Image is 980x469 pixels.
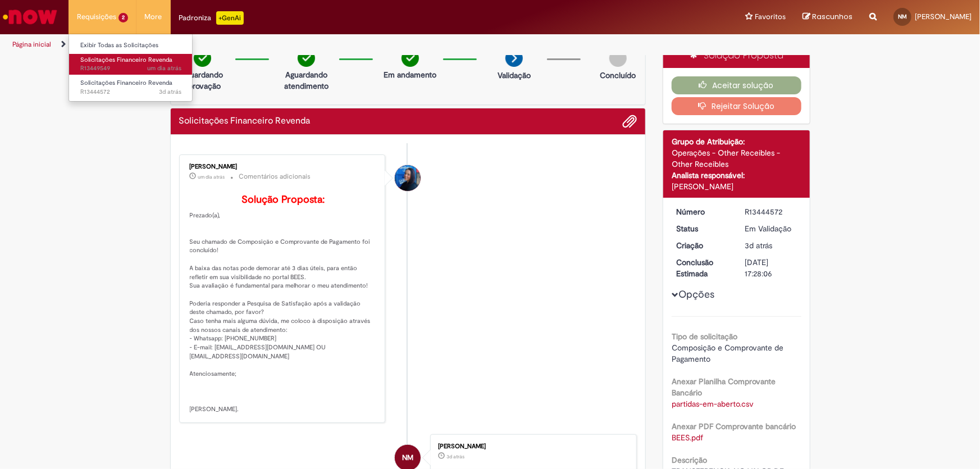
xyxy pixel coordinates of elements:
span: NM [898,13,907,20]
span: Solicitações Financeiro Revenda [80,79,172,87]
a: Página inicial [12,40,51,49]
p: Validação [498,70,531,81]
img: check-circle-green.png [298,49,315,67]
a: Download de partidas-em-aberto.csv [672,399,754,409]
a: Exibir Todas as Solicitações [69,39,193,52]
img: check-circle-green.png [194,49,211,67]
b: Tipo de solicitação [672,331,737,341]
dt: Criação [668,240,737,251]
time: 26/08/2025 15:30:58 [147,64,181,72]
span: Composição e Comprovante de Pagamento [672,343,786,364]
span: 3d atrás [446,453,464,460]
div: [PERSON_NAME] [190,163,377,170]
span: um dia atrás [147,64,181,72]
b: Anexar PDF Comprovante bancário [672,421,796,431]
img: img-circle-grey.png [609,49,627,67]
time: 25/08/2025 13:27:17 [446,453,464,460]
span: 3d atrás [745,240,773,251]
button: Adicionar anexos [622,114,637,129]
div: Padroniza [179,11,244,25]
div: Operações - Other Receibles - Other Receibles [672,147,801,170]
p: Aguardando atendimento [279,69,334,92]
img: arrow-next.png [505,49,523,67]
img: check-circle-green.png [402,49,419,67]
span: 3d atrás [159,88,181,96]
div: 25/08/2025 14:28:06 [745,240,797,251]
img: ServiceNow [1,6,59,28]
div: Em Validação [745,223,797,234]
ul: Requisições [69,34,193,102]
dt: Status [668,223,737,234]
span: R13449549 [80,64,181,73]
time: 25/08/2025 13:28:06 [745,240,773,251]
ul: Trilhas de página [8,34,645,55]
span: Solicitações Financeiro Revenda [80,56,172,64]
div: [DATE] 17:28:06 [745,257,797,279]
div: Solução Proposta [663,44,810,68]
a: Download de BEES.pdf [672,432,703,443]
span: R13444572 [80,88,181,97]
a: Aberto R13444572 : Solicitações Financeiro Revenda [69,77,193,98]
time: 26/08/2025 13:36:54 [198,174,225,180]
dt: Número [668,206,737,217]
span: um dia atrás [198,174,225,180]
span: More [145,11,162,22]
div: Grupo de Atribuição: [672,136,801,147]
div: [PERSON_NAME] [672,181,801,192]
span: Rascunhos [812,11,853,22]
p: Prezado(a), Seu chamado de Composição e Comprovante de Pagamento foi concluído! A baixa das notas... [190,194,377,414]
dt: Conclusão Estimada [668,257,737,279]
button: Rejeitar Solução [672,97,801,115]
div: [PERSON_NAME] [438,443,625,450]
span: [PERSON_NAME] [915,12,972,21]
button: Aceitar solução [672,76,801,94]
p: +GenAi [216,11,244,25]
div: Analista responsável: [672,170,801,181]
h2: Solicitações Financeiro Revenda Histórico de tíquete [179,116,311,126]
a: Aberto R13449549 : Solicitações Financeiro Revenda [69,54,193,75]
time: 25/08/2025 13:28:08 [159,88,181,96]
b: Solução Proposta: [241,193,325,206]
p: Concluído [600,70,636,81]
p: Em andamento [384,69,436,80]
a: Rascunhos [803,12,853,22]
div: R13444572 [745,206,797,217]
b: Anexar Planilha Comprovante Bancário [672,376,776,398]
p: Aguardando Aprovação [175,69,230,92]
span: 2 [118,13,128,22]
small: Comentários adicionais [239,172,311,181]
b: Descrição [672,455,707,465]
div: Luana Albuquerque [395,165,421,191]
span: Favoritos [755,11,786,22]
span: Requisições [77,11,116,22]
